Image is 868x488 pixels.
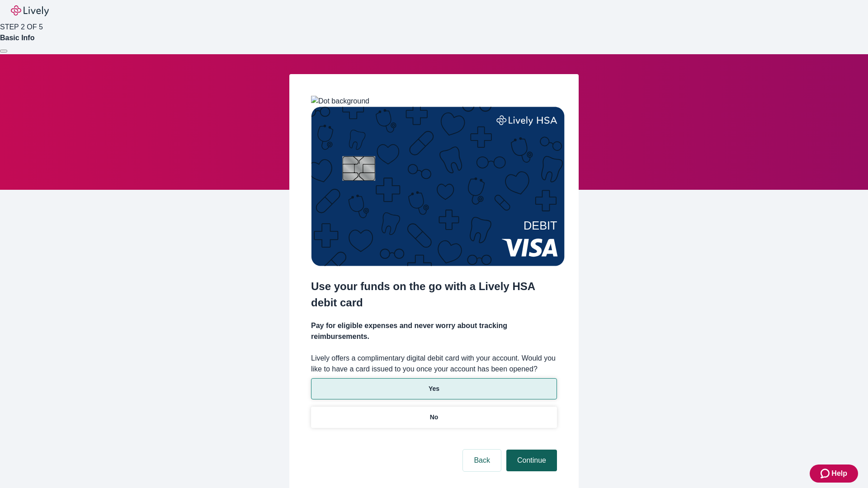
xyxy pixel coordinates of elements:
[506,450,557,471] button: Continue
[311,278,557,311] h2: Use your funds on the go with a Lively HSA debit card
[311,353,557,375] label: Lively offers a complimentary digital debit card with your account. Would you like to have a card...
[463,450,501,471] button: Back
[821,468,831,479] svg: Zendesk support icon
[11,5,49,16] img: Lively
[311,107,565,266] img: Debit card
[831,468,847,479] span: Help
[311,96,369,107] img: Dot background
[311,320,557,342] h4: Pay for eligible expenses and never worry about tracking reimbursements.
[311,407,557,428] button: No
[311,378,557,399] button: Yes
[810,465,858,483] button: Zendesk support iconHelp
[429,384,439,394] p: Yes
[430,413,439,422] p: No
